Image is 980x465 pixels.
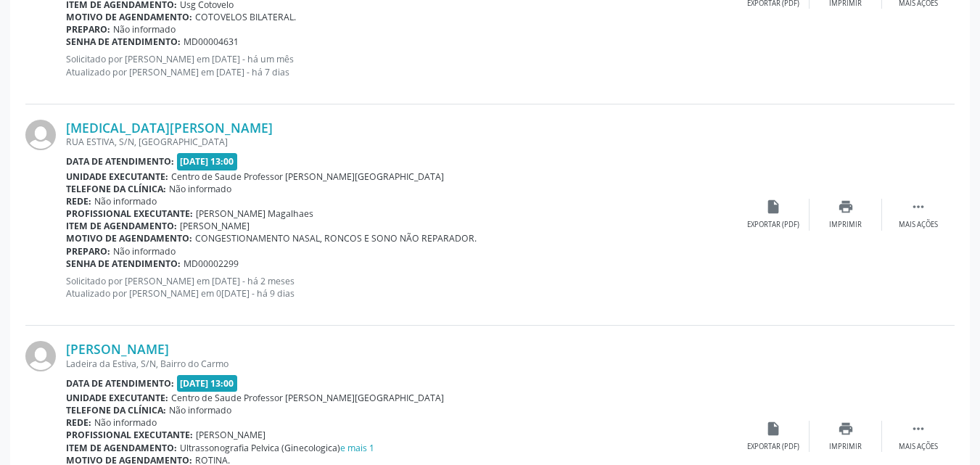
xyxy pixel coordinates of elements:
[910,199,926,215] i: 
[66,275,737,300] p: Solicitado por [PERSON_NAME] em [DATE] - há 2 meses Atualizado por [PERSON_NAME] em 0[DATE] - há ...
[899,442,938,452] div: Mais ações
[66,53,737,78] p: Solicitado por [PERSON_NAME] em [DATE] - há um mês Atualizado por [PERSON_NAME] em [DATE] - há 7 ...
[94,416,157,429] span: Não informado
[340,442,374,454] a: e mais 1
[171,392,444,404] span: Centro de Saude Professor [PERSON_NAME][GEOGRAPHIC_DATA]
[66,341,169,357] a: [PERSON_NAME]
[196,207,313,220] span: [PERSON_NAME] Magalhaes
[113,23,176,36] span: Não informado
[184,36,239,48] span: MD00004631
[66,416,91,429] b: Rede:
[66,442,177,454] b: Item de agendamento:
[66,220,177,232] b: Item de agendamento:
[66,245,110,258] b: Preparo:
[180,442,374,454] span: Ultrassonografia Pelvica (Ginecologica)
[180,220,250,232] span: [PERSON_NAME]
[765,199,781,215] i: insert_drive_file
[829,220,862,230] div: Imprimir
[66,120,273,136] a: [MEDICAL_DATA][PERSON_NAME]
[113,245,176,258] span: Não informado
[66,170,168,183] b: Unidade executante:
[169,183,231,195] span: Não informado
[838,199,854,215] i: print
[747,442,799,452] div: Exportar (PDF)
[66,183,166,195] b: Telefone da clínica:
[66,136,737,148] div: RUA ESTIVA, S/N, [GEOGRAPHIC_DATA]
[66,358,737,370] div: Ladeira da Estiva, S/N, Bairro do Carmo
[838,421,854,437] i: print
[910,421,926,437] i: 
[66,36,181,48] b: Senha de atendimento:
[66,232,192,244] b: Motivo de agendamento:
[66,392,168,404] b: Unidade executante:
[171,170,444,183] span: Centro de Saude Professor [PERSON_NAME][GEOGRAPHIC_DATA]
[177,375,238,392] span: [DATE] 13:00
[195,232,477,244] span: CONGESTIONAMENTO NASAL, RONCOS E SONO NÃO REPARADOR.
[25,120,56,150] img: img
[66,258,181,270] b: Senha de atendimento:
[195,11,296,23] span: COTOVELOS BILATERAL.
[66,377,174,390] b: Data de atendimento:
[66,207,193,220] b: Profissional executante:
[66,11,192,23] b: Motivo de agendamento:
[25,341,56,371] img: img
[899,220,938,230] div: Mais ações
[66,23,110,36] b: Preparo:
[169,404,231,416] span: Não informado
[184,258,239,270] span: MD00002299
[196,429,265,441] span: [PERSON_NAME]
[177,153,238,170] span: [DATE] 13:00
[66,404,166,416] b: Telefone da clínica:
[66,155,174,168] b: Data de atendimento:
[829,442,862,452] div: Imprimir
[66,195,91,207] b: Rede:
[765,421,781,437] i: insert_drive_file
[94,195,157,207] span: Não informado
[66,429,193,441] b: Profissional executante:
[747,220,799,230] div: Exportar (PDF)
